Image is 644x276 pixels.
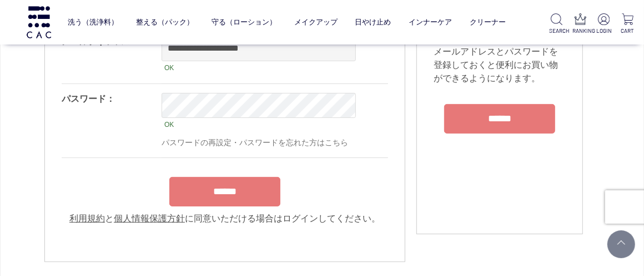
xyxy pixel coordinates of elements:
a: 守る（ローション） [212,9,276,35]
a: 整える（パック） [136,9,194,35]
a: SEARCH [549,13,564,35]
a: インナーケア [409,9,452,35]
a: メイクアップ [294,9,338,35]
div: OK [162,61,356,75]
a: 個人情報保護方針 [114,214,185,223]
a: パスワードの再設定・パスワードを忘れた方はこちら [162,138,348,147]
a: CART [620,13,635,35]
label: パスワード： [62,94,115,103]
a: 日やけ止め [355,9,391,35]
a: RANKING [573,13,588,35]
a: クリーナー [470,9,506,35]
img: logo [25,6,53,38]
p: CART [620,27,635,35]
a: 利用規約 [69,214,105,223]
a: LOGIN [596,13,611,35]
div: と に同意いただける場合はログインしてください。 [62,212,388,225]
a: 洗う（洗浄料） [68,9,118,35]
p: LOGIN [596,27,611,35]
p: SEARCH [549,27,564,35]
p: RANKING [573,27,588,35]
div: OK [162,118,356,131]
